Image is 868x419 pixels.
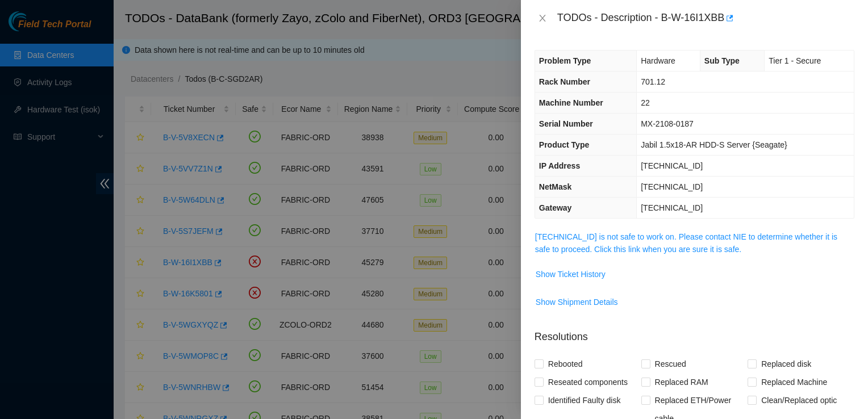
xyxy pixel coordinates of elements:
[641,98,650,107] span: 22
[544,373,632,391] span: Reseated components
[535,320,854,345] p: Resolutions
[539,98,603,107] span: Machine Number
[539,182,572,191] span: NetMask
[544,391,625,409] span: Identified Faulty disk
[650,373,713,391] span: Replaced RAM
[535,232,837,254] a: [TECHNICAL_ID] is not safe to work on. Please contact NIE to determine whether it is safe to proc...
[641,56,675,65] span: Hardware
[539,203,572,212] span: Gateway
[641,203,703,212] span: [TECHNICAL_ID]
[538,14,547,23] span: close
[757,373,832,391] span: Replaced Machine
[650,355,691,373] span: Rescued
[641,182,703,191] span: [TECHNICAL_ID]
[539,77,590,86] span: Rack Number
[757,391,841,409] span: Clean/Replaced optic
[539,161,580,170] span: IP Address
[535,265,606,283] button: Show Ticket History
[539,119,593,128] span: Serial Number
[544,355,587,373] span: Rebooted
[641,119,694,128] span: MX-2108-0187
[539,140,589,149] span: Product Type
[704,56,740,65] span: Sub Type
[757,355,816,373] span: Replaced disk
[536,296,618,308] span: Show Shipment Details
[535,13,550,24] button: Close
[539,56,591,65] span: Problem Type
[557,9,854,27] div: TODOs - Description - B-W-16I1XBB
[536,268,606,280] span: Show Ticket History
[535,293,619,311] button: Show Shipment Details
[769,56,821,65] span: Tier 1 - Secure
[641,140,787,149] span: Jabil 1.5x18-AR HDD-S Server {Seagate}
[641,161,703,170] span: [TECHNICAL_ID]
[641,77,665,86] span: 701.12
